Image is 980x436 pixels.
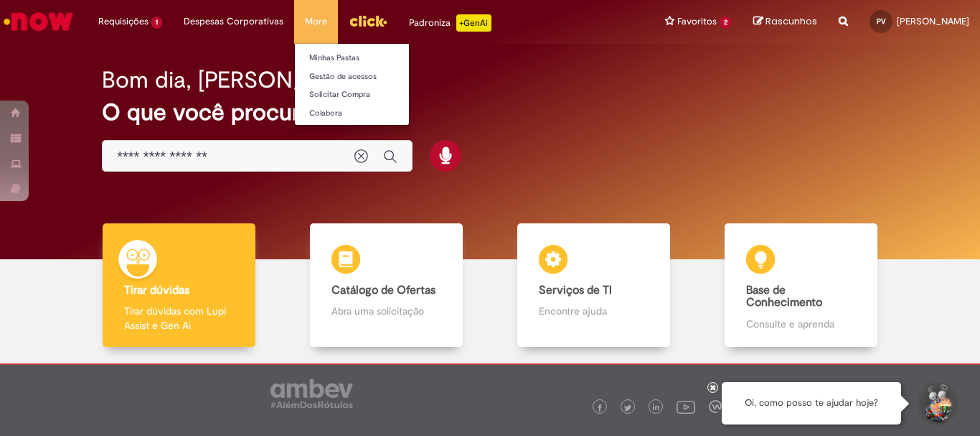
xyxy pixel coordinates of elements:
[539,283,612,297] b: Serviços de TI
[697,223,905,348] a: Base de Conhecimento Consulte e aprenda
[283,223,490,348] a: Catálogo de Ofertas Abra uma solicitação
[722,382,901,425] div: Oi, como posso te ajudar hoje?
[456,14,491,32] p: +GenAi
[294,43,410,126] ul: More
[677,397,695,416] img: logo_footer_youtube.png
[295,50,453,66] a: Minhas Pastas
[184,14,283,29] span: Despesas Corporativas
[102,68,377,93] h2: Bom dia, [PERSON_NAME]
[124,304,233,333] p: Tirar dúvidas com Lupi Assist e Gen Ai
[409,14,491,32] div: Padroniza
[596,404,603,412] img: logo_footer_facebook.png
[270,379,353,408] img: logo_footer_ambev_rotulo_gray.png
[709,400,722,413] img: logo_footer_workplace.png
[151,17,162,29] span: 1
[915,382,958,425] button: Iniciar Conversa de Suporte
[677,14,717,29] span: Favoritos
[124,283,189,297] b: Tirar dúvidas
[720,17,732,29] span: 2
[349,10,387,32] img: click_logo_yellow_360x200.png
[746,283,822,310] b: Base de Conhecimento
[102,100,878,125] h2: O que você procura hoje?
[295,87,453,103] a: Solicitar Compra
[98,14,149,29] span: Requisições
[331,283,435,297] b: Catálogo de Ofertas
[624,404,631,412] img: logo_footer_twitter.png
[653,404,660,412] img: logo_footer_linkedin.png
[753,15,817,29] a: Rascunhos
[305,14,327,29] span: More
[490,223,697,348] a: Serviços de TI Encontre ajuda
[539,304,648,318] p: Encontre ajuda
[746,317,855,331] p: Consulte e aprenda
[331,304,440,318] p: Abra uma solicitação
[295,69,453,85] a: Gestão de acessos
[765,14,817,28] span: Rascunhos
[897,15,969,27] span: [PERSON_NAME]
[295,106,453,121] a: Colabora
[75,223,283,348] a: Tirar dúvidas Tirar dúvidas com Lupi Assist e Gen Ai
[877,17,886,26] span: PV
[1,7,75,36] img: ServiceNow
